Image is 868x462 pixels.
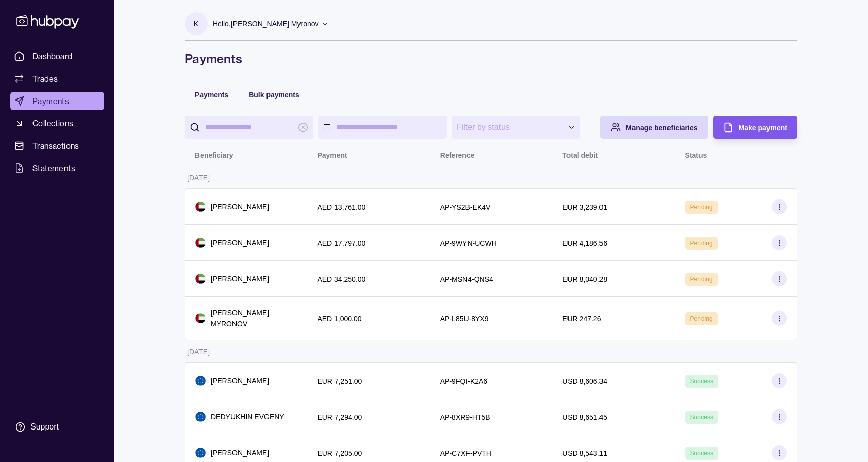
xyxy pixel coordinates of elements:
[562,449,607,457] p: USD 8,543.11
[32,95,69,107] span: Payments
[440,449,491,457] p: AP-C7XF-PVTH
[562,275,607,283] p: EUR 8,040.28
[739,124,787,132] span: Make payment
[32,50,73,62] span: Dashboard
[562,377,607,385] p: USD 8,606.34
[32,162,75,174] span: Statements
[10,114,104,133] a: Collections
[211,375,269,386] p: [PERSON_NAME]
[195,238,206,248] img: ae
[690,450,713,457] span: Success
[317,377,362,385] p: EUR 7,251.00
[440,203,491,211] p: AP-YS2B-EK4V
[440,413,490,421] p: AP-8XR9-HT5B
[10,47,104,65] a: Dashboard
[562,315,601,323] p: EUR 247.26
[713,116,797,139] button: Make payment
[211,237,269,248] p: [PERSON_NAME]
[317,151,347,159] p: Payment
[211,307,297,329] p: [PERSON_NAME] MYRONOV
[690,204,713,211] span: Pending
[562,413,607,421] p: USD 8,651.45
[317,449,362,457] p: EUR 7,205.00
[690,414,713,421] span: Success
[690,315,713,322] span: Pending
[205,116,293,139] input: search
[690,378,713,385] span: Success
[187,174,210,182] p: [DATE]
[195,313,206,323] img: ae
[600,116,708,139] button: Manage beneficiaries
[187,348,210,356] p: [DATE]
[440,315,489,323] p: AP-L85U-8YX9
[440,275,493,283] p: AP-MSN4-QNS4
[195,376,206,386] img: eu
[562,151,598,159] p: Total debit
[10,92,104,110] a: Payments
[249,91,299,99] span: Bulk payments
[440,377,487,385] p: AP-9FQI-K2A6
[195,151,233,159] p: Beneficiary
[317,239,365,247] p: AED 17,797.00
[562,239,607,247] p: EUR 4,186.56
[10,416,104,438] a: Support
[30,421,59,433] div: Support
[194,18,198,29] p: K
[317,275,365,283] p: AED 34,250.00
[685,151,707,159] p: Status
[185,51,797,67] h1: Payments
[211,447,269,458] p: [PERSON_NAME]
[32,140,79,152] span: Transactions
[10,159,104,177] a: Statements
[211,273,269,284] p: [PERSON_NAME]
[317,203,365,211] p: AED 13,761.00
[562,203,607,211] p: EUR 3,239.01
[10,137,104,155] a: Transactions
[690,240,713,247] span: Pending
[195,412,206,422] img: eu
[195,448,206,458] img: eu
[317,315,361,323] p: AED 1,000.00
[211,201,269,212] p: [PERSON_NAME]
[195,91,228,99] span: Payments
[317,413,362,421] p: EUR 7,294.00
[32,117,73,129] span: Collections
[213,18,319,29] p: Hello, [PERSON_NAME] Myronov
[195,274,206,284] img: ae
[211,411,284,422] p: DEDYUKHIN EVGENY
[195,202,206,212] img: ae
[32,73,58,85] span: Trades
[440,239,497,247] p: AP-9WYN-UCWH
[10,70,104,88] a: Trades
[626,124,698,132] span: Manage beneficiaries
[690,276,713,283] span: Pending
[440,151,475,159] p: Reference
